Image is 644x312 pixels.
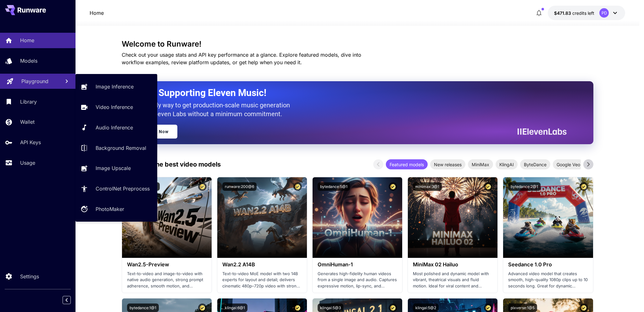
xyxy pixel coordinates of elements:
a: Image Upscale [75,161,157,176]
button: Certified Model – Vetted for best performance and includes a commercial license. [293,182,302,191]
div: Collapse sidebar [67,294,75,306]
button: bytedance:2@1 [508,182,541,191]
button: Certified Model – Vetted for best performance and includes a commercial license. [580,182,588,191]
button: minimax:3@1 [413,182,442,191]
button: Certified Model – Vetted for best performance and includes a commercial license. [198,303,207,312]
img: alt [122,177,212,258]
button: Certified Model – Vetted for best performance and includes a commercial license. [389,182,397,191]
span: $471.83 [554,10,572,16]
p: Generates high-fidelity human videos from a single image and audio. Captures expressive motion, l... [318,271,397,289]
a: Video Inference [75,99,157,115]
img: alt [217,177,307,258]
button: pixverse:1@5 [508,303,537,312]
p: Home [90,9,104,17]
p: ControlNet Preprocess [96,185,150,192]
button: Certified Model – Vetted for best performance and includes a commercial license. [198,182,207,191]
h2: Now Supporting Eleven Music! [137,87,562,99]
button: Collapse sidebar [63,296,71,304]
a: Background Removal [75,140,157,156]
img: alt [313,177,402,258]
div: $471.82975 [554,10,594,16]
button: bytedance:1@1 [127,303,159,312]
p: Usage [20,159,35,167]
span: Check out your usage stats and API key performance at a glance. Explore featured models, dive int... [122,52,361,65]
nav: breadcrumb [90,9,104,17]
button: runware:200@6 [222,182,257,191]
span: New releases [430,161,465,168]
p: Background Removal [96,144,146,152]
button: Certified Model – Vetted for best performance and includes a commercial license. [484,303,492,312]
p: Video Inference [96,103,133,111]
button: $471.82975 [548,6,625,20]
span: credits left [572,10,594,16]
p: Wallet [20,118,35,126]
img: alt [408,177,497,258]
button: klingai:6@1 [222,303,247,312]
span: ByteDance [520,161,550,168]
h3: Wan2.2 A14B [222,262,302,268]
p: Home [20,37,34,44]
h3: Seedance 1.0 Pro [508,262,588,268]
div: PD [599,8,609,18]
a: PhotoMaker [75,201,157,217]
p: API Keys [20,139,41,146]
span: Featured models [386,161,428,168]
a: Try It Now [137,125,177,139]
a: Audio Inference [75,120,157,135]
button: Certified Model – Vetted for best performance and includes a commercial license. [580,303,588,312]
span: Google Veo [553,161,584,168]
a: ControlNet Preprocess [75,181,157,196]
p: Library [20,98,37,105]
button: klingai:5@2 [413,303,439,312]
button: Certified Model – Vetted for best performance and includes a commercial license. [484,182,492,191]
a: Image Inference [75,79,157,94]
span: MiniMax [468,161,493,168]
p: Text-to-video MoE model with two 14B experts for layout and detail; delivers cinematic 480p–720p ... [222,271,302,289]
button: Certified Model – Vetted for best performance and includes a commercial license. [293,303,302,312]
p: PhotoMaker [96,205,124,213]
p: Settings [20,273,39,280]
p: Text-to-video and image-to-video with native audio generation, strong prompt adherence, smooth mo... [127,271,207,289]
p: Most polished and dynamic model with vibrant, theatrical visuals and fluid motion. Ideal for vira... [413,271,492,289]
h3: OmniHuman‑1 [318,262,397,268]
h3: Welcome to Runware! [122,40,593,48]
img: alt [503,177,593,258]
p: Audio Inference [96,124,133,131]
p: Advanced video model that creates smooth, high-quality 1080p clips up to 10 seconds long. Great f... [508,271,588,289]
p: Image Upscale [96,164,131,172]
p: Playground [21,77,48,85]
p: Models [20,57,37,65]
button: klingai:5@3 [318,303,343,312]
h3: Wan2.5-Preview [127,262,207,268]
button: Certified Model – Vetted for best performance and includes a commercial license. [389,303,397,312]
p: Image Inference [96,83,134,90]
p: The only way to get production-scale music generation from Eleven Labs without a minimum commitment. [137,101,295,118]
h3: MiniMax 02 Hailuo [413,262,492,268]
p: Test drive the best video models [122,160,221,169]
button: bytedance:5@1 [318,182,350,191]
span: KlingAI [496,161,518,168]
